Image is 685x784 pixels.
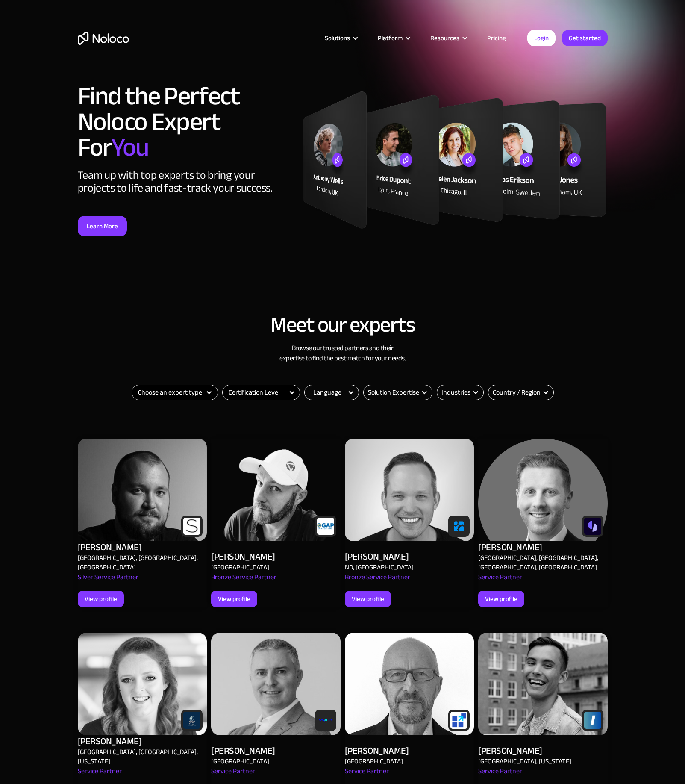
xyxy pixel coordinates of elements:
[367,32,420,44] div: Platform
[478,553,603,572] div: [GEOGRAPHIC_DATA], [GEOGRAPHIC_DATA], [GEOGRAPHIC_DATA], [GEOGRAPHIC_DATA]
[78,32,129,45] a: home
[111,124,148,171] span: You
[211,572,276,591] div: Bronze Service Partner
[478,633,608,735] img: Alex Vyshnevskiy - Noloco app builder Expert
[78,747,203,766] div: [GEOGRAPHIC_DATA], [GEOGRAPHIC_DATA], [US_STATE]
[78,633,207,735] img: Alex Vyshnevskiy - Noloco app builder Expert
[218,593,250,604] div: View profile
[78,553,203,572] div: [GEOGRAPHIC_DATA], [GEOGRAPHIC_DATA], [GEOGRAPHIC_DATA]
[78,83,294,160] h1: Find the Perfect Noloco Expert For
[437,385,484,400] form: Email Form
[78,735,142,747] div: [PERSON_NAME]
[345,428,474,618] a: Alex Vyshnevskiy - Noloco app builder Expert[PERSON_NAME]ND, [GEOGRAPHIC_DATA]Bronze Service Part...
[211,757,269,766] div: [GEOGRAPHIC_DATA]
[78,428,207,618] a: Alex Vyshnevskiy - Noloco app builder Expert[PERSON_NAME][GEOGRAPHIC_DATA], [GEOGRAPHIC_DATA], [G...
[345,563,414,572] div: ND, [GEOGRAPHIC_DATA]
[345,572,410,591] div: Bronze Service Partner
[345,757,403,766] div: [GEOGRAPHIC_DATA]
[78,169,294,195] div: Team up with top experts to bring your projects to life and fast-track your success.
[78,572,138,591] div: Silver Service Partner
[363,385,432,400] form: Email Form
[211,428,341,618] a: Alex Vyshnevskiy - Noloco app builder Expert[PERSON_NAME][GEOGRAPHIC_DATA]Bronze Service PartnerV...
[132,385,218,400] form: Filter
[78,541,142,553] div: [PERSON_NAME]
[211,563,269,572] div: [GEOGRAPHIC_DATA]
[352,593,384,604] div: View profile
[478,745,542,757] div: [PERSON_NAME]
[363,385,432,400] div: Solution Expertise
[211,439,341,541] img: Alex Vyshnevskiy - Noloco app builder Expert
[437,385,484,400] div: Industries
[211,745,275,757] div: [PERSON_NAME]
[85,593,117,604] div: View profile
[478,572,522,591] div: Service Partner
[314,32,367,44] div: Solutions
[478,428,608,618] a: Alex Vyshnevskiy - Noloco app builder Expert[PERSON_NAME][GEOGRAPHIC_DATA], [GEOGRAPHIC_DATA], [G...
[430,32,459,44] div: Resources
[222,385,300,400] form: Filter
[78,313,608,336] h2: Meet our experts
[562,30,608,46] a: Get started
[345,633,474,735] img: Alex Vyshnevskiy - Noloco app builder Expert
[476,32,517,44] a: Pricing
[478,757,571,766] div: [GEOGRAPHIC_DATA], [US_STATE]
[485,593,517,604] div: View profile
[304,385,359,400] form: Email Form
[313,387,341,398] div: Language
[345,745,409,757] div: [PERSON_NAME]
[211,551,275,563] div: [PERSON_NAME]
[304,385,359,400] div: Language
[527,30,556,46] a: Login
[488,385,554,400] div: Country / Region
[420,32,476,44] div: Resources
[478,439,608,541] img: Alex Vyshnevskiy - Noloco app builder Expert
[368,387,419,398] div: Solution Expertise
[211,633,341,735] img: Alex Vyshnevskiy - Noloco app builder Expert
[78,343,608,363] h3: Browse our trusted partners and their expertise to find the best match for your needs.
[345,551,409,563] div: [PERSON_NAME]
[78,439,207,541] img: Alex Vyshnevskiy - Noloco app builder Expert
[78,216,127,236] a: Learn More
[478,541,542,553] div: [PERSON_NAME]
[378,32,403,44] div: Platform
[345,439,474,541] img: Alex Vyshnevskiy - Noloco app builder Expert
[441,387,470,398] div: Industries
[325,32,350,44] div: Solutions
[493,387,541,398] div: Country / Region
[488,385,554,400] form: Email Form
